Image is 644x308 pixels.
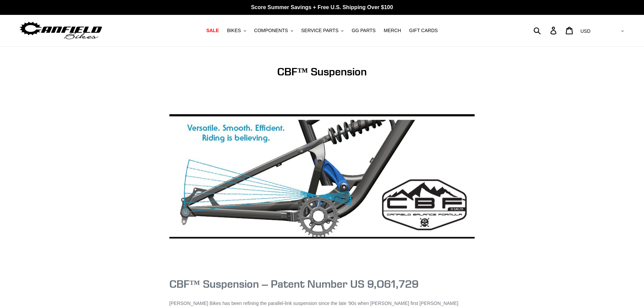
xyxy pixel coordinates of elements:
span: BIKES [227,28,241,33]
span: SALE [206,28,219,33]
span: SERVICE PARTS [301,28,338,33]
span: COMPONENTS [254,28,288,33]
a: SALE [203,26,222,35]
button: SERVICE PARTS [298,26,347,35]
button: BIKES [223,26,249,35]
span: GIFT CARDS [409,28,438,33]
h1: CBF™ Suspension – Patent Number US 9,O61,729 [169,278,475,290]
a: GG PARTS [348,26,379,35]
a: GIFT CARDS [406,26,441,35]
span: GG PARTS [352,28,376,33]
button: COMPONENTS [251,26,296,35]
span: MERCH [384,28,401,33]
h1: CBF™ Suspension [169,65,475,78]
img: Canfield Bikes [19,20,103,41]
a: MERCH [380,26,404,35]
input: Search [537,23,554,38]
